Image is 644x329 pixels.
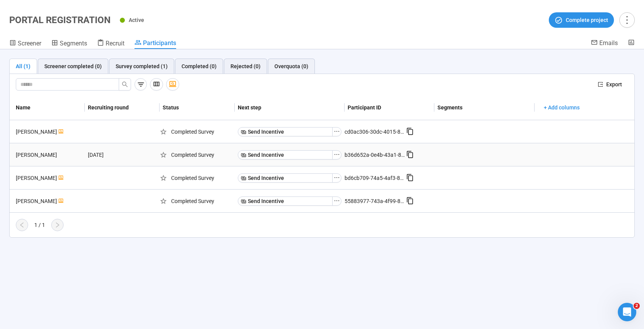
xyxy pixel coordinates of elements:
[135,39,176,49] a: Participants
[434,95,534,120] th: Segments
[97,39,124,49] a: Recruit
[345,128,406,136] div: cd0ac306-30dc-4015-8e03-fc0365968184
[16,219,28,231] button: left
[248,151,284,159] span: Send Incentive
[345,174,406,182] div: bd6cb709-74a5-4af3-8a07-bbc2e0f11ac6
[9,15,111,25] h1: PORTAL REGISTRATION
[248,174,284,182] span: Send Incentive
[106,40,124,47] span: Recruit
[544,103,580,112] span: + Add columns
[160,151,235,159] div: Completed Survey
[182,62,217,70] div: Completed (0)
[566,16,608,24] span: Complete project
[345,151,406,159] div: b36d652a-0e4b-43a1-886d-87d816ee11e9
[606,80,622,89] span: Export
[160,174,235,182] div: Completed Survey
[85,95,160,120] th: Recruiting round
[10,95,85,120] th: Name
[248,128,284,136] span: Send Incentive
[549,12,614,28] button: Complete project
[592,78,628,91] button: exportExport
[116,62,168,70] div: Survey completed (1)
[16,62,30,70] div: All (1)
[51,219,64,231] button: right
[238,127,333,136] button: Send Incentive
[345,197,406,205] div: 55883977-743a-4f99-8b64-23a00b439698
[235,95,345,120] th: Next step
[332,150,341,159] button: ellipsis
[18,40,41,47] span: Screener
[238,196,333,206] button: Send Incentive
[332,173,341,183] button: ellipsis
[160,128,235,136] div: Completed Survey
[274,62,308,70] div: Overquota (0)
[248,197,284,205] span: Send Incentive
[345,95,434,120] th: Participant ID
[13,197,85,205] div: [PERSON_NAME]
[334,128,340,134] span: ellipsis
[119,78,131,91] button: search
[129,17,144,23] span: Active
[34,221,45,229] div: 1 / 1
[618,303,636,321] iframe: Intercom live chat
[54,222,61,228] span: right
[634,303,640,309] span: 2
[85,148,143,162] div: [DATE]
[619,12,635,28] button: more
[598,82,603,87] span: export
[160,197,235,205] div: Completed Survey
[332,127,341,136] button: ellipsis
[622,15,632,25] span: more
[334,198,340,204] span: ellipsis
[160,95,235,120] th: Status
[230,62,261,70] div: Rejected (0)
[332,196,341,206] button: ellipsis
[591,39,618,48] a: Emails
[51,39,87,49] a: Segments
[13,151,85,159] div: [PERSON_NAME]
[599,39,618,47] span: Emails
[238,150,333,159] button: Send Incentive
[13,174,85,182] div: [PERSON_NAME]
[538,101,586,114] button: + Add columns
[143,39,176,47] span: Participants
[334,151,340,158] span: ellipsis
[13,128,85,136] div: [PERSON_NAME]
[19,222,25,228] span: left
[44,62,102,70] div: Screener completed (0)
[238,173,333,183] button: Send Incentive
[60,40,87,47] span: Segments
[122,81,128,87] span: search
[9,39,41,49] a: Screener
[334,175,340,181] span: ellipsis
